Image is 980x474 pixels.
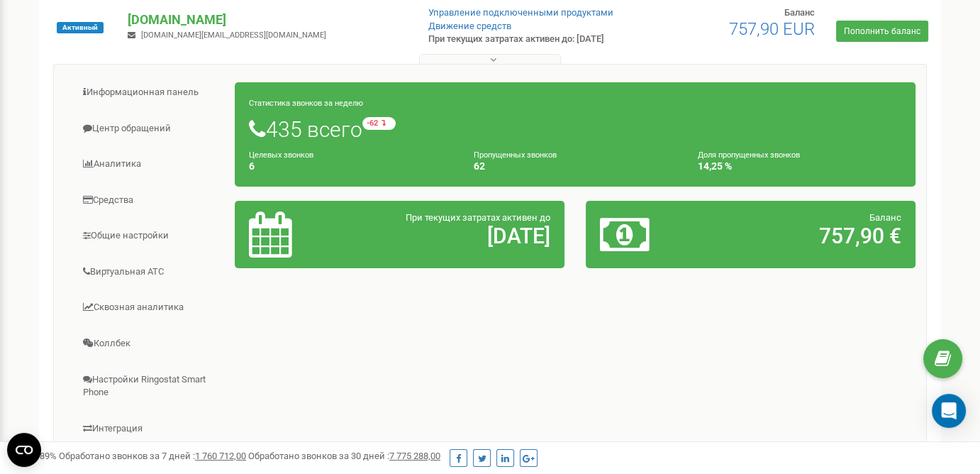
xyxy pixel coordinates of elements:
[249,99,363,108] small: Статистика звонков за неделю
[708,224,901,248] h2: 757,90 €
[389,451,440,461] u: 7 775 288,00
[428,21,511,31] a: Движение средств
[65,111,235,146] a: Центр обращений
[7,433,41,467] button: Open CMP widget
[248,451,440,461] span: Обработано звонков за 30 дней :
[729,19,815,39] span: 757,90 EUR
[362,117,396,130] small: -62
[932,394,966,428] div: Open Intercom Messenger
[428,7,613,18] a: Управление подключенными продуктами
[65,412,235,446] a: Интеграция
[249,150,313,160] small: Целевых звонков
[698,150,800,160] small: Доля пропущенных звонков
[65,75,235,110] a: Информационная панель
[869,212,901,223] span: Баланс
[406,212,550,223] span: При текущих затратах активен до
[474,161,677,172] h4: 62
[784,7,815,18] span: Баланс
[249,161,452,172] h4: 6
[357,224,550,248] h2: [DATE]
[65,219,235,253] a: Общие настройки
[836,21,928,42] a: Пополнить баланс
[474,150,557,160] small: Пропущенных звонков
[65,290,235,325] a: Сквозная аналитика
[65,147,235,182] a: Аналитика
[141,31,326,40] span: [DOMAIN_NAME][EMAIL_ADDRESS][DOMAIN_NAME]
[57,22,104,33] span: Активный
[698,161,901,172] h4: 14,25 %
[128,11,405,29] p: [DOMAIN_NAME]
[65,363,235,410] a: Настройки Ringostat Smart Phone
[65,326,235,361] a: Коллбек
[195,451,246,461] u: 1 760 712,00
[428,33,631,46] p: При текущих затратах активен до: [DATE]
[65,255,235,290] a: Виртуальная АТС
[249,117,901,141] h1: 435 всего
[65,183,235,218] a: Средства
[59,451,246,461] span: Обработано звонков за 7 дней :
